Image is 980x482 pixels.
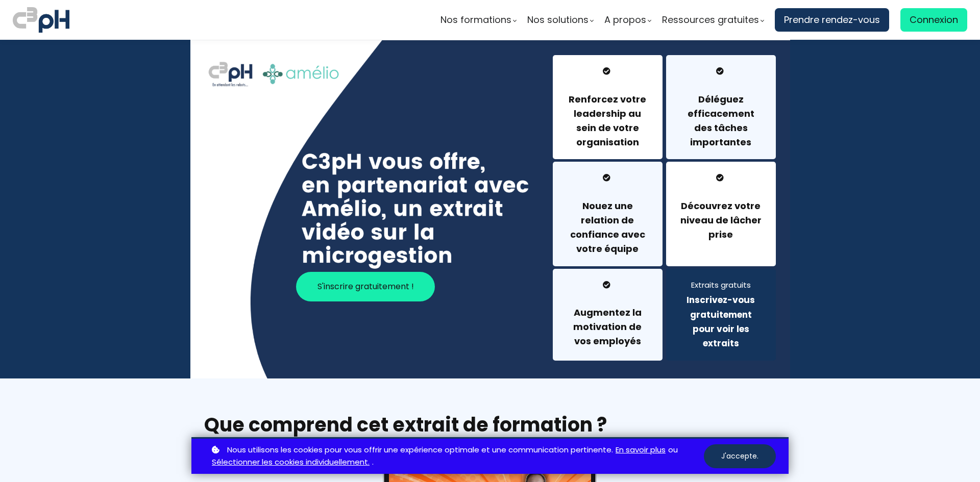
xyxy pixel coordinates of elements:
[566,199,650,256] h4: Nouez une relation de confiance avec votre équipe
[440,12,511,28] span: Nos formations
[784,12,880,28] span: Prendre rendez-vous
[527,12,589,28] span: Nos solutions
[616,444,666,456] a: En savoir plus
[212,456,370,469] a: Sélectionner les cookies individuellement.
[679,92,763,149] h4: Déléguez efficacement des tâches importantes
[704,444,776,468] button: J'accepte.
[317,280,414,293] span: S'inscrire gratuitement !
[775,8,889,32] a: Prendre rendez-vous
[910,12,958,28] span: Connexion
[604,12,646,28] span: A propos
[679,279,763,292] div: Extraits gratuits
[687,294,755,349] strong: Inscrivez-vous gratuitement pour voir les extraits
[204,412,776,438] h2: Que comprend cet extrait de formation ?
[566,92,650,149] h4: Renforcez votre leadership au sein de votre organisation
[662,12,759,28] span: Ressources gratuites
[13,5,69,35] img: logo C3PH
[227,444,613,456] span: Nous utilisons les cookies pour vous offrir une expérience optimale et une communication pertinente.
[900,8,967,32] a: Connexion
[566,306,650,348] h4: Augmentez la motivation de vos employés
[209,444,704,469] p: ou .
[679,199,763,242] h4: Découvrez votre niveau de lâcher prise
